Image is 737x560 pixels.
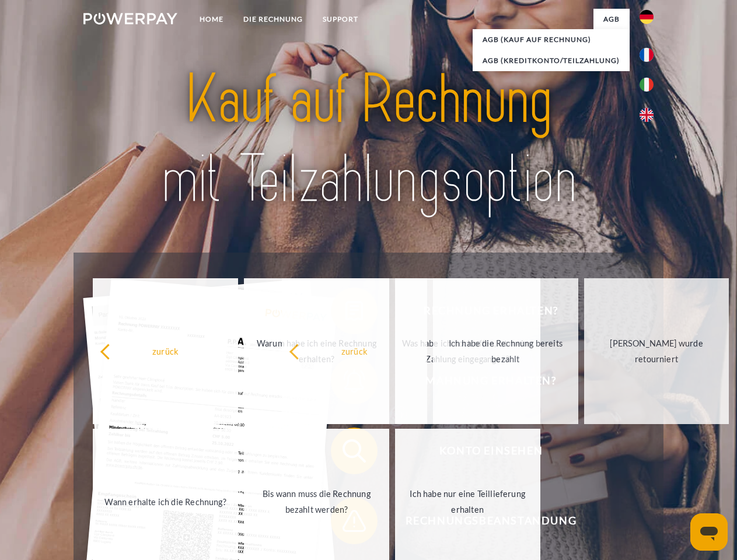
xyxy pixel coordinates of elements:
div: [PERSON_NAME] wurde retourniert [591,335,722,367]
div: Ich habe nur eine Teillieferung erhalten [402,486,533,517]
iframe: Schaltfläche zum Öffnen des Messaging-Fensters [690,513,728,551]
img: fr [640,48,654,62]
div: zurück [100,343,231,359]
img: logo-powerpay-white.svg [83,13,177,24]
a: Home [190,9,233,30]
div: zurück [289,343,420,359]
div: Warum habe ich eine Rechnung erhalten? [251,335,382,367]
div: Bis wann muss die Rechnung bezahlt werden? [251,486,382,517]
img: title-powerpay_de.svg [111,56,626,223]
a: AGB (Kauf auf Rechnung) [473,29,630,50]
div: Wann erhalte ich die Rechnung? [100,494,231,509]
a: agb [593,9,630,30]
a: AGB (Kreditkonto/Teilzahlung) [473,50,630,71]
img: it [640,78,654,92]
img: de [640,10,654,24]
a: SUPPORT [313,9,368,30]
a: DIE RECHNUNG [233,9,313,30]
div: Ich habe die Rechnung bereits bezahlt [440,335,571,367]
img: en [640,108,654,122]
